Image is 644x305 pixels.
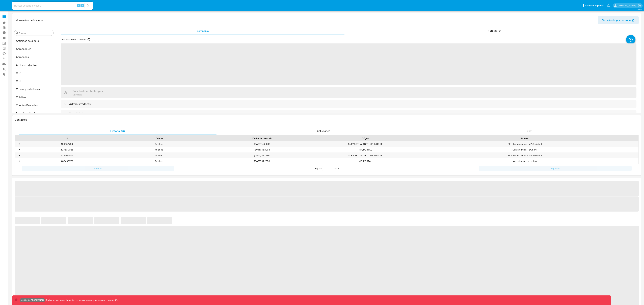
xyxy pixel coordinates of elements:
span: Página de [315,166,339,171]
div: • [19,154,20,157]
div: Acreditacion del cobro [411,158,638,164]
button: Aprobadores [13,45,55,53]
span: ‌ [15,217,40,224]
div: 403600053 [21,147,113,152]
div: Administradores [61,100,636,108]
span: ‌ [61,43,636,85]
div: finished [113,141,205,147]
button: Ver mirada por persona [598,16,639,24]
div: 403496978 [21,158,113,164]
p: Sin datos [72,93,103,96]
div: SUPPORT_WIDGET_MP_MOBILE [319,141,411,147]
span: Ver mirada por persona [602,16,631,24]
div: • [19,160,20,163]
div: • [19,142,20,146]
button: CBT [13,77,55,85]
span: ‌ [147,217,172,224]
button: CBP [13,69,55,77]
button: Buscar [16,32,18,34]
div: 403597905 [21,153,113,158]
span: ⌥ [77,4,80,7]
div: Fecha de creación [207,137,317,140]
div: [DATE] 15:22:05 [205,153,319,158]
div: PF - Restricciones - MP Assistant [411,153,638,158]
h3: Beneficiarios [69,112,86,115]
a: Salir [638,4,641,7]
div: finished [113,153,205,158]
span: ‌ [94,217,119,224]
a: Notificaciones [607,4,610,7]
p: Todas las acciones impactan usuarios reales, proceda con precaución. [45,299,119,302]
div: MP_PORTAL [319,158,411,164]
input: Buscar usuario o caso... [12,4,93,8]
p: Ambiente: PRODUCCIÓN [21,299,44,301]
div: • [19,148,20,151]
div: Solicitud de challengesSin datos [61,87,636,98]
h1: Información de Usuario [15,18,43,22]
div: Contato inicial - SOS MP [411,147,638,152]
button: Cuentas Bancarias [13,101,55,109]
button: Anterior [22,166,174,171]
div: finished [113,158,205,164]
button: Datos Modificados [13,109,55,117]
div: PF - Restricciones - MP Assistant [411,141,638,147]
div: [DATE] 14:20:38 [205,141,319,147]
div: Origen [321,137,409,140]
span: ‌ [15,181,639,196]
span: 1 [338,167,339,170]
div: 403962780 [21,141,113,147]
span: Accesos rápidos [585,4,604,7]
span: ‌ [68,217,93,224]
h3: Administradores [69,102,91,106]
span: ‌ [15,196,639,212]
div: finished [113,147,205,152]
h1: Contactos [15,118,639,121]
button: Siguiente [479,166,632,171]
div: [DATE] 07:17:50 [205,158,319,164]
button: Créditos [13,93,55,101]
span: KYC Status [488,29,501,33]
div: SUPPORT_WIDGET_MP_MOBILE [319,153,411,158]
div: Proceso [414,137,636,140]
span: Soluciones [317,129,330,133]
div: Id [23,137,111,140]
span: ‌ [121,217,146,224]
p: Actualizado hace un mes [61,38,87,41]
button: Archivos adjuntos [13,61,55,69]
div: Beneficiarios [61,110,636,117]
button: Anticipos de dinero [13,37,55,45]
button: search-icon [85,3,91,8]
p: leandrojossue.ramirez@mercadolibre.com.co [618,4,637,7]
div: Estado [115,137,203,140]
span: Historial CX [110,129,125,133]
button: Aprobados [13,53,55,61]
span: ‌ [41,217,66,224]
h3: Solicitud de challenges [72,89,103,93]
div: [DATE] 15:32:18 [205,147,319,152]
button: Cruces y Relaciones [13,85,55,93]
span: Chat [527,129,532,133]
span: Compañía [197,29,209,33]
div: MP_PORTAL [319,147,411,152]
span: s [82,4,83,7]
input: Buscar [19,32,52,35]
